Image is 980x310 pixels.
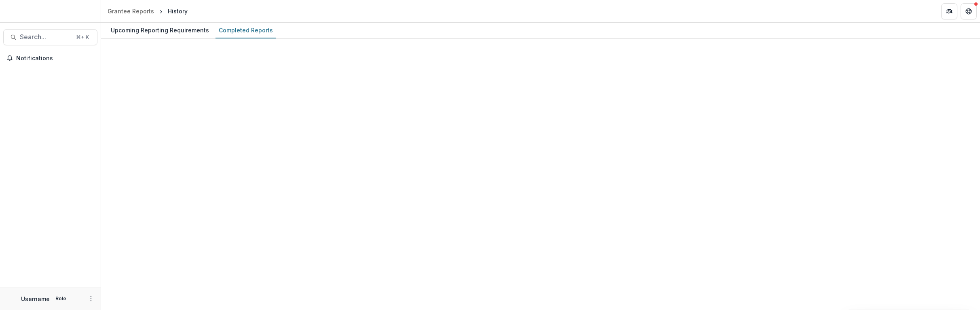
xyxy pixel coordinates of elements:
[3,52,97,65] button: Notifications
[168,7,188,15] div: History
[20,33,71,41] span: Search...
[104,5,157,17] a: Grantee Reports
[86,294,96,304] button: More
[21,295,50,303] p: Username
[104,5,191,17] nav: breadcrumb
[215,24,276,36] div: Completed Reports
[108,23,212,38] a: Upcoming Reporting Requirements
[16,55,94,62] span: Notifications
[108,24,212,36] div: Upcoming Reporting Requirements
[74,33,91,42] div: ⌘ + K
[961,3,977,19] button: Get Help
[3,29,97,45] button: Search...
[215,23,276,38] a: Completed Reports
[941,3,957,19] button: Partners
[53,295,69,302] p: Role
[108,7,154,15] div: Grantee Reports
